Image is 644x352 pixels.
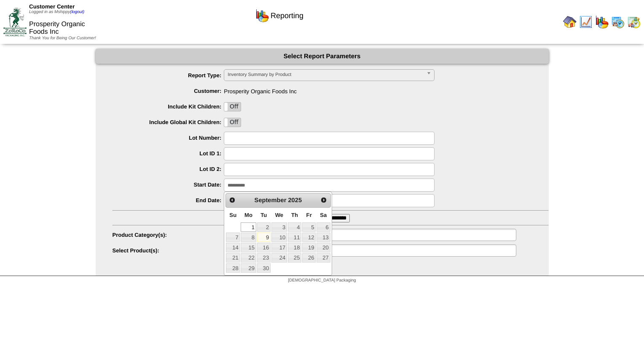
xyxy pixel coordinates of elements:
[317,253,330,263] a: 27
[288,243,301,252] a: 18
[227,195,238,206] a: Prev
[320,212,327,218] span: Saturday
[113,150,224,157] label: Lot ID 1:
[241,263,256,273] a: 29
[224,118,241,127] label: Off
[113,166,224,172] label: Lot ID 2:
[224,103,241,111] label: Off
[255,197,287,204] span: September
[257,243,271,252] a: 16
[302,253,316,263] a: 26
[228,70,423,80] span: Inventory Summary by Product
[275,212,284,218] span: Wednesday
[70,10,84,14] a: (logout)
[291,212,298,218] span: Thursday
[271,243,287,252] a: 17
[29,3,75,10] span: Customer Center
[318,195,329,206] a: Next
[320,197,327,203] span: Next
[288,278,356,283] span: [DEMOGRAPHIC_DATA] Packaging
[317,243,330,252] a: 20
[627,15,641,29] img: calendarinout.gif
[113,72,224,79] label: Report Type:
[29,10,84,14] span: Logged in as Mshippy
[317,222,330,232] a: 6
[96,49,549,64] div: Select Report Parameters
[241,233,256,242] a: 8
[288,222,301,232] a: 4
[255,9,269,22] img: graph.gif
[241,222,256,232] a: 1
[241,243,256,252] a: 15
[224,118,241,127] div: OnOff
[288,197,302,204] span: 2025
[595,15,609,29] img: graph.gif
[113,197,224,203] label: End Date:
[611,15,625,29] img: calendarprod.gif
[113,135,224,141] label: Lot Number:
[271,253,287,263] a: 24
[563,15,577,29] img: home.gif
[260,212,267,218] span: Tuesday
[226,263,240,273] a: 28
[271,11,303,20] span: Reporting
[257,263,271,273] a: 30
[288,233,301,242] a: 11
[224,102,241,111] div: OnOff
[317,233,330,242] a: 13
[3,8,27,36] img: ZoRoCo_Logo(Green%26Foil)%20jpg.webp
[29,36,96,41] span: Thank You for Being Our Customer!
[113,119,224,125] label: Include Global Kit Children:
[257,222,271,232] a: 2
[241,253,256,263] a: 22
[226,253,240,263] a: 21
[226,233,240,242] a: 7
[257,253,271,263] a: 23
[257,233,271,242] a: 9
[113,181,224,188] label: Start Date:
[113,88,224,94] label: Customer:
[29,21,85,35] span: Prosperity Organic Foods Inc
[302,222,316,232] a: 5
[302,233,316,242] a: 12
[302,243,316,252] a: 19
[579,15,593,29] img: line_graph.gif
[229,212,236,218] span: Sunday
[271,233,287,242] a: 10
[113,85,549,95] span: Prosperity Organic Foods Inc
[113,232,224,238] label: Product Category(s):
[288,253,301,263] a: 25
[226,243,240,252] a: 14
[229,197,236,203] span: Prev
[271,222,287,232] a: 3
[244,212,252,218] span: Monday
[306,212,312,218] span: Friday
[113,247,224,254] label: Select Product(s):
[113,103,224,110] label: Include Kit Children:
